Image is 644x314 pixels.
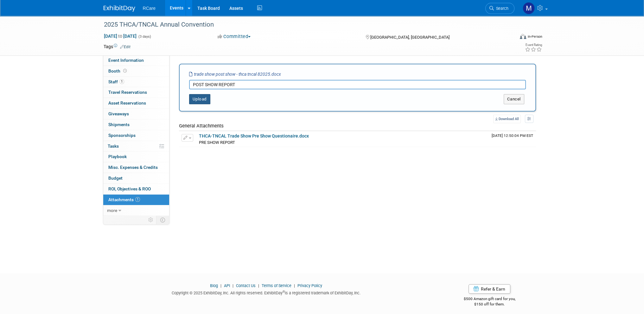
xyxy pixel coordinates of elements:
img: Format-Inperson.png [520,34,526,39]
span: RCare [143,6,156,11]
a: Blog [210,283,218,288]
span: | [231,283,235,288]
span: Playbook [108,154,127,159]
a: Giveaways [103,109,169,119]
a: Tasks [103,141,169,151]
div: $500 Amazon gift card for you, [438,292,541,307]
a: Contact Us [236,283,256,288]
div: 2025 THCA/TNCAL Annual Convention [102,19,505,30]
td: Toggle Event Tabs [156,216,169,224]
span: Upload Timestamp [492,133,533,138]
a: Event Information [103,55,169,66]
a: Playbook [103,151,169,162]
span: Event Information [108,58,144,63]
span: ROI, Objectives & ROO [108,186,151,191]
span: PRE SHOW REPORT [199,140,235,145]
div: $150 off for them. [438,302,541,307]
span: Shipments [108,122,130,127]
td: Upload Timestamp [489,131,536,147]
a: more [103,205,169,216]
a: Download All [493,115,521,123]
input: Enter description [189,80,526,89]
span: Giveaways [108,111,129,116]
a: Misc. Expenses & Credits [103,162,169,173]
span: Travel Reservations [108,90,147,95]
span: Misc. Expenses & Credits [108,165,158,170]
span: | [219,283,223,288]
div: Event Rating [525,43,542,47]
span: Search [494,6,508,11]
a: Travel Reservations [103,87,169,98]
span: | [257,283,261,288]
span: 1 [135,197,140,202]
span: [GEOGRAPHIC_DATA], [GEOGRAPHIC_DATA] [370,35,450,40]
a: Refer & Earn [469,284,510,294]
div: Event Format [477,33,542,42]
span: more [107,208,117,213]
div: In-Person [527,34,542,39]
a: Budget [103,173,169,183]
a: Edit [120,45,131,49]
span: Budget [108,176,123,181]
img: Mike Andolina [523,2,535,14]
td: Personalize Event Tab Strip [145,216,156,224]
span: | [292,283,296,288]
div: Copyright © 2025 ExhibitDay, Inc. All rights reserved. ExhibitDay is a registered trademark of Ex... [104,289,429,296]
img: ExhibitDay [104,5,135,12]
a: Terms of Service [262,283,291,288]
span: General Attachments [179,123,224,129]
a: THCA-TNCAL Trade Show Pre Show Questionaire.docx [199,133,309,138]
span: (3 days) [138,35,151,39]
a: Staff1 [103,77,169,87]
i: trade show post show - thca tncal 82025.docx [189,72,281,77]
span: Staff [108,79,124,84]
a: Attachments1 [103,195,169,205]
a: Search [485,3,514,14]
span: Asset Reservations [108,100,146,106]
a: Privacy Policy [297,283,322,288]
span: Attachments [108,197,140,202]
td: Tags [104,43,131,50]
button: Cancel [504,94,524,104]
sup: ® [283,290,285,293]
span: Sponsorships [108,133,136,138]
a: ROI, Objectives & ROO [103,184,169,194]
span: Booth [108,68,128,74]
span: to [117,34,123,39]
a: Booth [103,66,169,76]
a: API [224,283,230,288]
span: Booth not reserved yet [122,68,128,73]
button: Committed [215,33,253,40]
a: Asset Reservations [103,98,169,108]
span: [DATE] [DATE] [104,33,137,39]
a: Sponsorships [103,130,169,141]
span: Tasks [108,144,119,149]
a: Shipments [103,119,169,130]
span: 1 [119,79,124,84]
button: Upload [189,94,210,104]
